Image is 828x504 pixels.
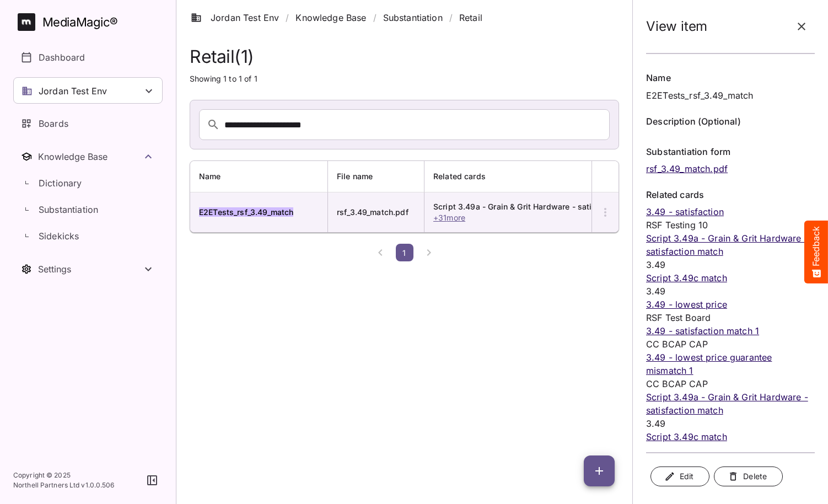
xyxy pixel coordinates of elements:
[646,285,815,298] p: 3.49
[199,207,293,217] mark: E2ETests_rsf_3.49_match
[646,377,815,390] p: CC BCAP CAP
[18,13,163,31] a: MediaMagic®
[449,11,453,24] span: /
[13,110,163,137] a: Boards
[646,163,728,174] a: rsf_3.49_match.pdf
[13,196,163,223] a: Substantiation
[295,11,366,24] a: Knowledge Base
[646,337,815,351] p: CC BCAP CAP
[328,161,424,192] th: File name
[39,51,85,64] p: Dashboard
[424,161,657,192] th: Related cards
[383,11,443,24] a: Substantiation
[13,256,163,282] button: Toggle Settings
[39,229,79,243] p: Sidekicks
[13,44,163,71] a: Dashboard
[399,248,410,258] span: 1
[337,207,408,217] span: rsf_3.49_match.pdf
[286,11,289,24] span: /
[13,143,163,170] button: Toggle Knowledge Base
[804,221,828,283] button: Feedback
[646,324,815,337] p: 3.49 - satisfaction match 1
[666,470,693,484] span: Edit
[42,13,118,31] div: MediaMagic ®
[38,151,142,162] div: Knowledge Base
[190,73,619,84] p: Showing 1 to 1 of 1
[13,470,115,480] p: Copyright © 2025
[646,19,788,35] h2: View item
[646,311,815,324] p: RSF Test Board
[646,205,815,218] p: 3.49 - satisfaction
[191,11,279,24] a: Jordan Test Env
[646,271,815,285] p: Script 3.49c match
[190,46,619,67] h1: Retail ( 1 )
[646,298,815,311] p: 3.49 - lowest price
[730,470,767,484] span: Delete
[39,203,98,216] p: Substantiation
[38,264,142,275] div: Settings
[646,218,815,232] p: RSF Testing 10
[13,143,163,249] nav: Knowledge Base
[13,223,163,249] a: Sidekicks
[39,117,68,130] p: Boards
[646,351,815,377] p: 3.49 - lowest price guarantee mismatch 1
[646,146,815,158] label: Substantiation form
[646,72,815,84] label: Name
[39,176,82,190] p: Dictionary
[646,89,753,102] p: E2ETests_rsf_3.49_match
[646,390,815,417] p: Script 3.49a - Grain & Grit Hardware - satisfaction match
[714,467,783,487] button: Delete
[13,170,163,196] a: Dictionary
[646,430,815,443] p: Script 3.49c match
[373,11,377,24] span: /
[39,84,107,98] p: Jordan Test Env
[646,232,815,258] p: Script 3.49a - Grain & Grit Hardware - satisfaction match
[433,202,648,211] span: Script 3.49a - Grain & Grit Hardware - satisfaction match
[13,256,163,282] nav: Settings
[396,244,413,261] button: Current page 1
[433,213,465,222] span: + 31 more
[646,189,815,201] label: Related cards
[646,258,815,271] p: 3.49
[650,467,709,487] button: Edit
[646,417,815,430] p: 3.49
[199,170,235,183] span: Name
[13,480,115,490] p: Northell Partners Ltd v 1.0.0.506
[646,115,815,128] label: Description (Optional)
